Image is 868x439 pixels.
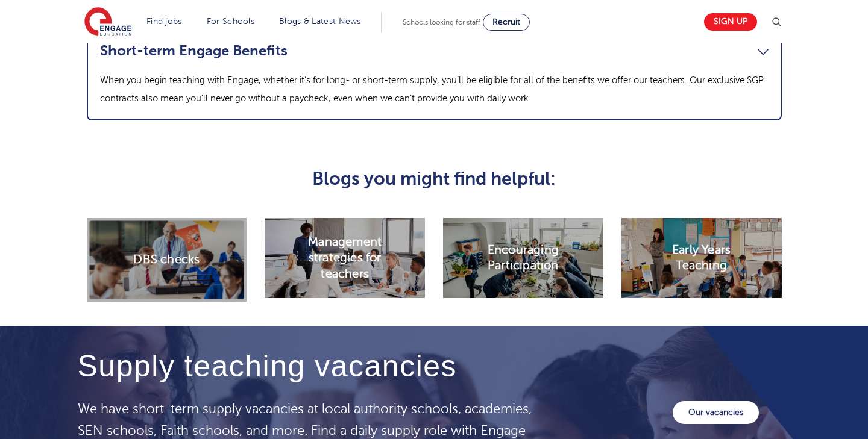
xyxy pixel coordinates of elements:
[265,252,425,263] a: Management strategies for teachers
[621,252,782,263] a: Early Years Teaching
[78,350,555,383] h4: Supply teaching vacancies
[673,401,759,424] a: Our vacancies
[492,17,520,26] span: Recruit
[133,252,200,267] h2: DBS checks
[84,7,131,37] img: Engage Education
[146,17,182,26] a: Find jobs
[483,14,530,31] a: Recruit
[661,242,741,274] h2: Early Years Teaching
[704,13,757,31] a: Sign up
[305,234,385,282] h2: Management strategies for teachers
[403,18,480,26] span: Schools looking for staff
[100,71,769,107] p: When you begin teaching with Engage, whether it’s for long- or short-term supply, you’ll be eligi...
[279,17,361,26] a: Blogs & Latest News
[207,17,254,26] a: For Schools
[87,254,247,264] a: DBS checks
[100,42,769,59] a: Short-term Engage Benefits
[443,252,603,263] a: Encouraging Participation
[139,169,730,189] h2: Blogs you might find helpful:
[483,242,563,274] h2: Encouraging Participation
